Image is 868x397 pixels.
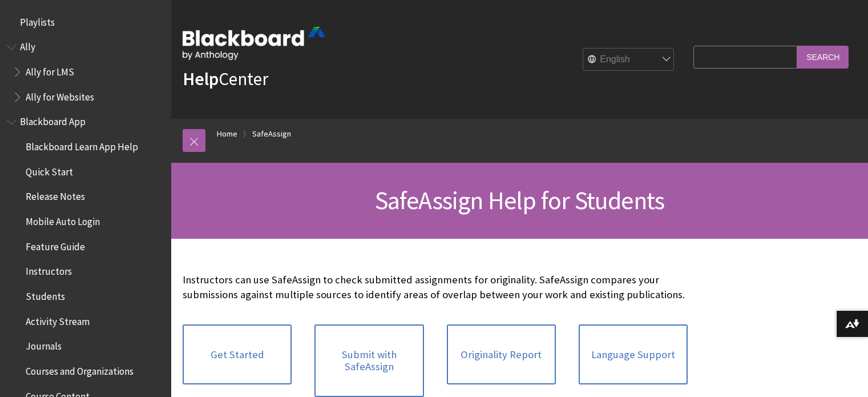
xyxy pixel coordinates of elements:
span: Feature Guide [26,237,85,252]
span: Ally [20,38,35,53]
span: Quick Start [26,162,73,178]
span: Students [26,287,65,302]
nav: Book outline for Playlists [7,13,164,32]
span: Blackboard App [20,113,86,128]
strong: Help [183,67,219,90]
a: Submit with SafeAssign [314,324,423,397]
a: SafeAssign [252,127,291,141]
span: Activity Stream [26,312,90,327]
a: Language Support [579,324,688,385]
span: Ally for Websites [26,87,94,103]
img: Blackboard by Anthology [183,27,325,60]
span: Courses and Organizations [26,362,134,377]
span: Instructors [26,262,72,278]
span: SafeAssign Help for Students [375,185,665,216]
a: Get Started [183,324,292,385]
span: Journals [26,337,62,352]
span: Blackboard Learn App Help [26,137,138,153]
input: Search [797,46,849,68]
select: Site Language Selector [583,49,675,71]
span: Playlists [20,13,55,28]
a: Home [217,127,237,141]
span: Release Notes [26,187,85,203]
a: Originality Report [447,324,556,385]
span: Ally for LMS [26,62,74,78]
nav: Book outline for Anthology Ally Help [7,38,164,107]
a: HelpCenter [183,67,268,90]
span: Mobile Auto Login [26,212,100,227]
p: Instructors can use SafeAssign to check submitted assignments for originality. SafeAssign compare... [183,272,688,302]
